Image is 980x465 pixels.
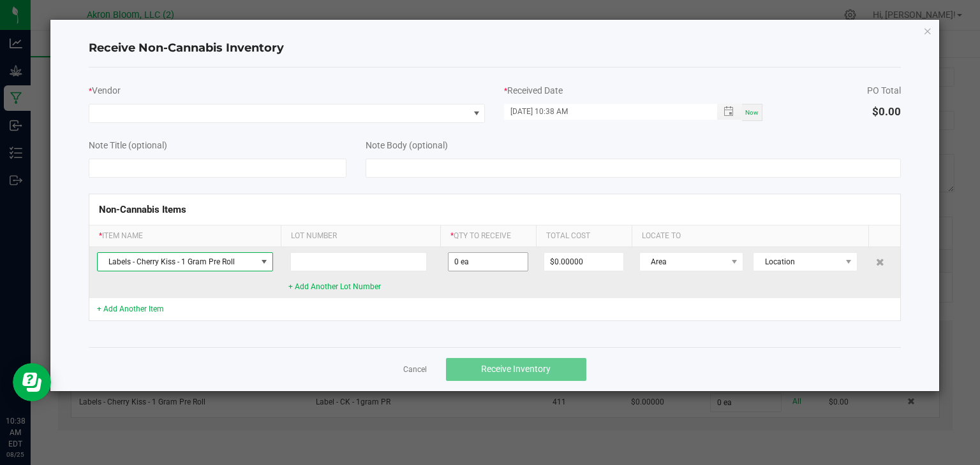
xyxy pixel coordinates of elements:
a: Cancel [403,364,427,375]
span: Location [754,253,841,271]
span: Non-Cannabis Items [99,204,186,215]
button: Close [923,23,932,38]
span: Now [745,109,759,116]
th: Total Cost [536,225,632,247]
input: MM/dd/yyyy HH:MM a [504,104,704,120]
span: Area [640,253,727,271]
div: Received Date [504,84,762,97]
th: Lot Number [281,225,440,247]
a: + Add Another Lot Number [288,282,381,291]
span: Receive Inventory [481,364,551,374]
button: Receive Inventory [446,358,586,381]
div: PO Total [867,84,901,97]
div: Note Body (optional) [366,139,901,152]
iframe: Resource center [13,363,51,401]
span: $0.00 [872,105,901,118]
th: Locate To [632,225,869,247]
th: Qty to Receive [440,225,536,247]
span: Labels - Cherry Kiss - 1 Gram Pre Roll [98,253,256,271]
a: + Add Another Item [97,304,164,313]
th: Item Name [89,225,281,247]
h4: Receive Non-Cannabis Inventory [89,40,902,57]
div: Note Title (optional) [89,139,347,152]
span: Toggle popup [717,104,742,120]
div: Vendor [89,84,486,97]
